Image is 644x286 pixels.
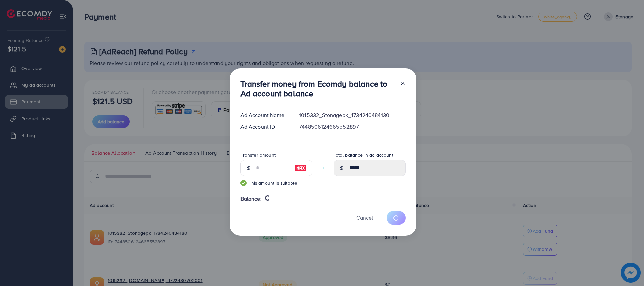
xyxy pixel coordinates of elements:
[240,180,247,186] img: guide
[240,79,395,98] h3: Transfer money from Ecomdy balance to Ad account balance
[235,111,294,119] div: Ad Account Name
[240,180,312,186] small: This amount is suitable
[348,211,381,225] button: Cancel
[293,111,411,119] div: 1015332_Stonagepk_1734240484130
[235,123,294,131] div: Ad Account ID
[334,152,393,158] label: Total balance in ad account
[240,195,262,203] span: Balance:
[240,152,276,158] label: Transfer amount
[294,164,307,172] img: image
[356,214,373,221] span: Cancel
[293,123,411,131] div: 7448506124665552897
